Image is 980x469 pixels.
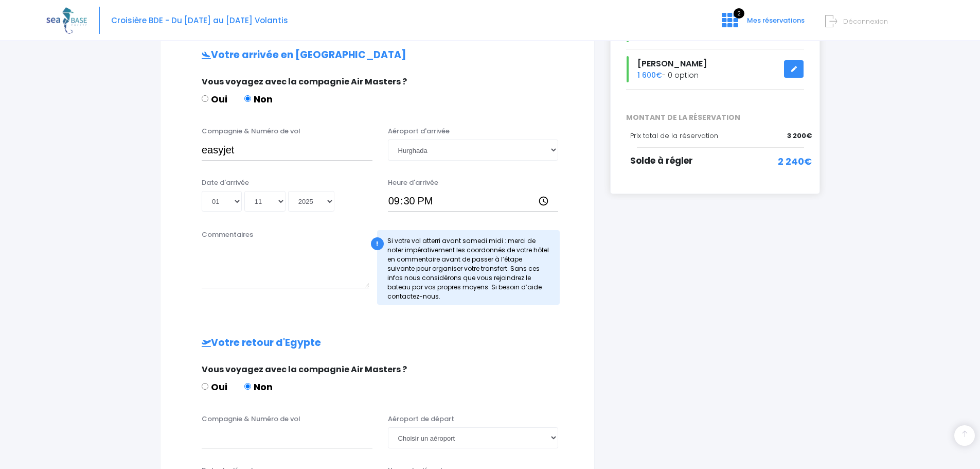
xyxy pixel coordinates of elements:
[637,58,707,70] span: [PERSON_NAME]
[202,76,407,88] span: Vous voyagez avec la compagnie Air Masters ?
[181,49,574,61] h2: Votre arrivée en [GEOGRAPHIC_DATA]
[618,112,812,123] span: MONTANT DE LA RÉSERVATION
[787,131,812,141] span: 3 200€
[371,237,384,250] div: !
[618,56,812,82] div: - 0 option
[202,230,253,240] label: Commentaires
[202,126,300,136] label: Compagnie & Numéro de vol
[181,337,574,349] h2: Votre retour d'Egypte
[202,178,249,188] label: Date d'arrivée
[377,230,560,305] div: Si votre vol atterri avant samedi midi : merci de noter impérativement les coordonnés de votre hô...
[202,95,208,102] input: Oui
[202,414,300,424] label: Compagnie & Numéro de vol
[202,92,227,106] label: Oui
[637,70,662,80] span: 1 600€
[388,414,454,424] label: Aéroport de départ
[202,380,227,394] label: Oui
[734,8,744,19] span: 2
[714,19,811,29] a: 2 Mes réservations
[747,15,805,25] span: Mes réservations
[202,363,407,375] span: Vous voyagez avec la compagnie Air Masters ?
[778,154,812,168] span: 2 240€
[244,380,273,394] label: Non
[630,131,718,141] span: Prix total de la réservation
[111,15,288,26] span: Croisière BDE - Du [DATE] au [DATE] Volantis
[244,92,273,106] label: Non
[630,154,693,167] span: Solde à régler
[388,178,438,188] label: Heure d'arrivée
[244,383,251,390] input: Non
[388,126,450,136] label: Aéroport d'arrivée
[244,95,251,102] input: Non
[843,16,888,26] span: Déconnexion
[202,383,208,390] input: Oui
